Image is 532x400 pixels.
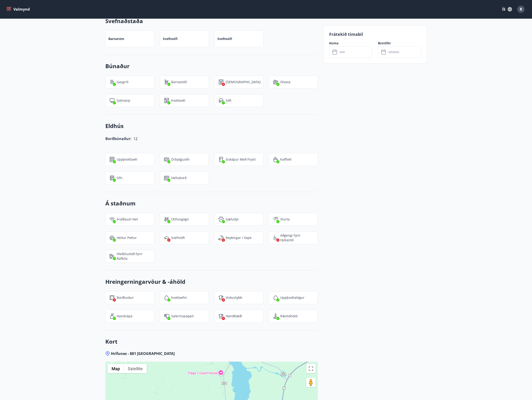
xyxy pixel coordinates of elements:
p: Kaffivél [280,157,292,162]
p: Handklæði [226,314,242,318]
img: nH7E6Gw2rvWFb8XaSdRp44dhkQaj4PJkOoRYItBQ.svg [109,253,115,259]
p: Reykingar / Vape [226,235,252,240]
img: 9R1hYb2mT2cBJz2TGv4EKaumi4SmHMVDNXcQ7C8P.svg [164,175,169,181]
img: 96TlfpxwFVHR6UM9o3HrTVSiAREwRYtsizir1BR0.svg [109,313,115,319]
p: Barnarúm [108,37,124,41]
p: Svefnsófi [217,37,232,41]
p: Svefnsófi [163,37,178,41]
button: R [515,4,526,15]
img: hddCLTAnxqFUMr1fxmbGG8zWilo2syolR0f9UjPn.svg [218,79,224,85]
img: PMt15zlZL5WN7A8x0Tvk8jOMlfrCEhCcZ99roZt4.svg [164,295,169,300]
p: Örbylgjuofn [171,157,190,162]
p: Gasgrill [117,80,128,84]
p: Ræstiáhöld [280,314,298,318]
p: Handsápa [117,314,132,318]
img: HjsXMP79zaSHlY54vW4Et0sdqheuFiP1RYfGwuXf.svg [273,79,278,85]
p: Ísskápur með frysti [226,157,256,162]
span: Hrífunes - 881 [GEOGRAPHIC_DATA] [111,351,175,356]
p: Barnastóll [171,80,187,84]
button: Show street map [108,364,124,373]
img: Dl16BY4EX9PAW649lg1C3oBuIaAsR6QVDQBO2cTm.svg [164,98,169,103]
img: zl1QXYWpuXQflmynrNOhYvHk3MCGPnvF2zCJrr1J.svg [164,217,169,222]
p: Sjónvarp [117,98,130,103]
p: Útvarp [280,80,291,84]
button: Show satellite imagery [124,364,147,373]
img: QNIUl6Cv9L9rHgMXwuzGLuiJOj7RKqxk9mBFPqjq.svg [218,235,224,241]
span: R [520,7,522,12]
p: Borðtuskur [117,295,134,300]
h3: Búnaður [105,62,318,70]
img: uiBtL0ikWr40dZiggAgPY6zIBwQcLm3lMVfqTObx.svg [218,313,224,319]
p: Hleðslustöð fyrir rafbíla [117,252,150,261]
p: Helluborð [171,176,186,180]
p: Viskustykki [226,295,242,300]
p: Frátekið tímabil [329,31,421,37]
h3: Eldhús [105,122,318,130]
img: HJRyFFsYp6qjeUYhR4dAD8CaCEsnIFYZ05miwXoh.svg [109,217,115,222]
img: ZXjrS3QKesehq6nQAPjaRuRTI364z8ohTALB4wBr.svg [109,79,115,85]
img: zPVQBp9blEdIFer1EsEXGkdLSf6HnpjwYpytJsbc.svg [109,175,115,181]
button: menu [6,5,32,13]
button: ÍS [500,5,514,13]
img: YAuCf2RVBoxcWDOxEIXE9JF7kzGP1ekdDd7KNrAY.svg [273,157,278,162]
p: [DEMOGRAPHIC_DATA] [226,80,261,84]
img: tIVzTFYizac3SNjIS52qBBKOADnNn3qEFySneclv.svg [218,295,224,300]
h3: Á staðnum [105,199,318,207]
img: pUbwa0Tr9PZZ78BdsD4inrLmwWm7eGTtsX9mJKRZ.svg [218,98,224,103]
p: Þvottaefni [171,295,187,300]
p: Salernispappír [171,314,194,318]
img: 7hj2GulIrg6h11dFIpsIzg8Ak2vZaScVwTihwv8g.svg [109,157,115,162]
p: Þráðlaust net [117,217,138,222]
p: Sturta [280,217,290,222]
img: JsUkc86bAWErts0UzsjU3lk4pw2986cAIPoh8Yw7.svg [164,313,169,319]
img: FQTGzxj9jDlMaBqrp2yyjtzD4OHIbgqFuIf1EfZm.svg [109,295,115,300]
img: CeBo16TNt2DMwKWDoQVkwc0rPfUARCXLnVWH1QgS.svg [218,157,224,162]
p: Uppþvottavél [117,157,137,162]
img: ro1VYixuww4Qdd7lsw8J65QhOwJZ1j2DOUyXo3Mt.svg [164,79,169,85]
span: Borðbúnaður: [105,136,131,141]
img: y5Bi4hK1jQC9cBVbXcWRSDyXCR2Ut8Z2VPlYjj17.svg [273,295,278,300]
h3: Hreingerningarvöur & -áhöld [105,278,318,286]
p: Svefnloft [171,235,185,240]
p: Heitur pottur [117,235,137,240]
img: WhzojLTXTmGNzu0iQ37bh4OB8HAJRP8FBs0dzKJK.svg [164,157,169,162]
h6: 12 [133,135,137,142]
p: Uppþvottalögur [280,295,304,300]
img: h89QDIuHlAdpqTriuIvuEWkTH976fOgBEOOeu1mi.svg [109,235,115,241]
img: 8IYIKVZQyRlUC6HQIIUSdjpPGRncJsz2RzLgWvp4.svg [273,235,278,241]
img: pxcaIm5dSOV3FS4whs1soiYWTwFQvksT25a9J10C.svg [218,217,224,222]
label: Brottför [378,41,421,46]
p: Aðgengi fyrir hjólastól [280,233,314,242]
label: Koma [329,41,372,46]
p: Gæludýr [226,217,239,222]
p: Ofn [117,176,122,180]
p: Sófi [226,98,231,103]
button: Drag Pegman onto the map to open Street View [306,378,316,387]
img: mAminyBEY3mRTAfayxHTq5gfGd6GwGu9CEpuJRvg.svg [109,98,115,103]
button: Toggle fullscreen view [306,364,316,373]
img: saOQRUK9k0plC04d75OSnkMeCb4WtbSIwuaOqe9o.svg [273,313,278,319]
p: Útihúsgögn [171,217,189,222]
img: dbi0fcnBYsvu4k1gcwMltnZT9svnGSyCOUrTI4hU.svg [164,235,169,241]
h3: Kort [105,338,318,345]
p: Þvottavél [171,98,185,103]
h3: Svefnaðstaða [105,17,318,25]
img: fkJ5xMEnKf9CQ0V6c12WfzkDEsV4wRmoMqv4DnVF.svg [273,217,278,222]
